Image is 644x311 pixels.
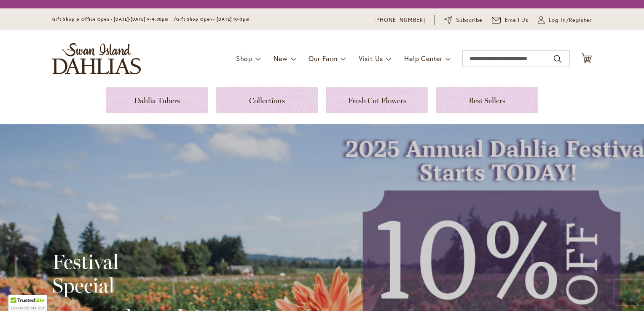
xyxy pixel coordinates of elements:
span: Gift Shop & Office Open - [DATE]-[DATE] 9-4:30pm / [52,16,176,22]
span: Visit Us [359,54,383,63]
a: Email Us [492,16,529,24]
a: Subscribe [444,16,483,24]
span: New [274,54,287,63]
span: Gift Shop Open - [DATE] 10-3pm [176,16,250,22]
span: Help Center [404,54,443,63]
a: Log In/Register [538,16,592,24]
h2: Festival Special [52,250,271,297]
a: store logo [52,43,141,74]
span: Log In/Register [549,16,592,24]
span: Our Farm [309,54,337,63]
span: Subscribe [456,16,483,24]
a: [PHONE_NUMBER] [374,16,425,24]
span: Shop [236,54,252,63]
span: Email Us [505,16,529,24]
